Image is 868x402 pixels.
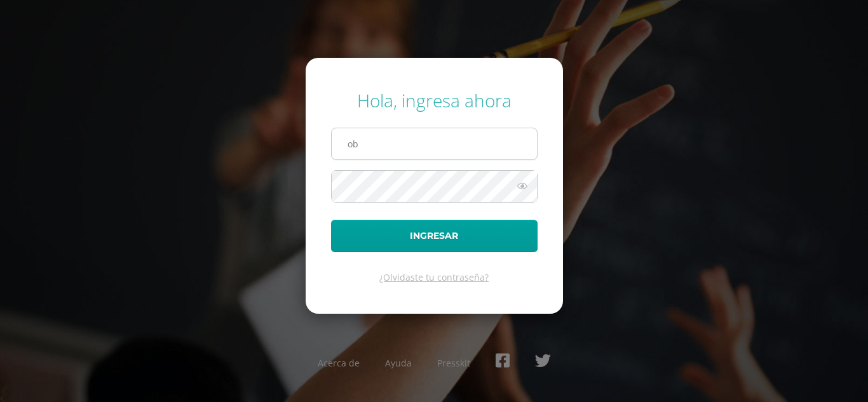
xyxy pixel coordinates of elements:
a: Acerca de [318,357,360,369]
div: Hola, ingresa ahora [331,88,538,112]
input: Correo electrónico o usuario [332,128,537,159]
button: Ingresar [331,220,538,252]
a: Presskit [437,357,470,369]
a: Ayuda [385,357,412,369]
a: ¿Olvidaste tu contraseña? [379,271,489,283]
